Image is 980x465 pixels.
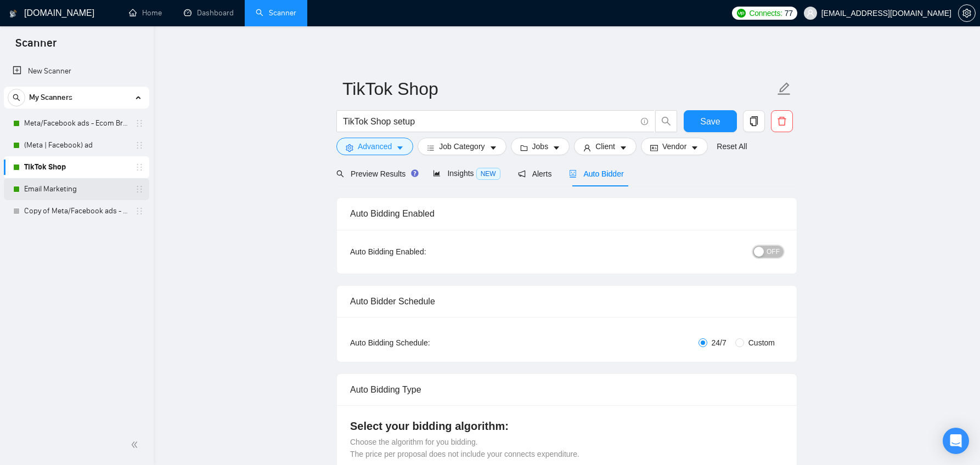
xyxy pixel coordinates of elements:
[518,170,526,178] span: notification
[641,118,648,125] span: info-circle
[767,246,780,258] span: OFF
[655,110,677,132] button: search
[342,75,775,103] input: Scanner name...
[9,5,17,22] img: logo
[350,374,784,405] div: Auto Bidding Type
[691,144,699,152] span: caret-down
[744,116,764,126] span: copy
[129,8,162,18] a: homeHome
[256,8,296,18] a: searchScanner
[13,60,140,82] a: New Scanner
[532,140,549,152] span: Jobs
[553,144,560,152] span: caret-down
[662,140,686,152] span: Vendor
[350,337,494,349] div: Auto Bidding Schedule:
[4,87,149,222] li: My Scanners
[959,9,975,18] span: setting
[771,116,792,126] span: delete
[336,138,413,155] button: settingAdvancedcaret-down
[336,170,344,178] span: search
[350,198,784,229] div: Auto Bidding Enabled
[518,169,552,178] span: Alerts
[743,110,765,132] button: copy
[700,115,720,128] span: Save
[650,144,658,152] span: idcard
[396,144,404,152] span: caret-down
[595,140,615,152] span: Client
[24,134,128,156] a: (Meta | Facebook) ad
[439,140,485,152] span: Job Category
[656,116,677,126] span: search
[684,110,737,132] button: Save
[24,200,128,222] a: Copy of Meta/Facebook ads - Ecom Broader
[184,8,234,18] a: dashboardDashboard
[24,178,128,200] a: Email Marketing
[350,418,784,434] h4: Select your bidding algorithm:
[958,9,976,18] a: setting
[749,7,782,19] span: Connects:
[135,207,144,216] span: holder
[433,169,500,178] span: Insights
[336,169,415,178] span: Preview Results
[569,170,577,178] span: robot
[24,112,128,134] a: Meta/Facebook ads - Ecom Broader
[771,110,793,132] button: delete
[135,119,144,128] span: holder
[943,428,969,454] div: Open Intercom Messenger
[418,138,506,155] button: barsJob Categorycaret-down
[350,286,784,317] div: Auto Bidder Schedule
[511,138,570,155] button: folderJobscaret-down
[777,82,791,96] span: edit
[641,138,708,155] button: idcardVendorcaret-down
[744,337,779,349] span: Custom
[737,9,746,18] img: upwork-logo.png
[7,35,65,58] span: Scanner
[717,140,747,152] a: Reset All
[433,169,441,177] span: area-chart
[476,168,500,180] span: NEW
[135,141,144,150] span: holder
[131,439,142,450] span: double-left
[583,144,591,152] span: user
[807,9,814,17] span: user
[707,337,731,349] span: 24/7
[135,163,144,172] span: holder
[958,4,976,22] button: setting
[358,140,392,152] span: Advanced
[569,169,623,178] span: Auto Bidder
[29,87,72,109] span: My Scanners
[343,115,636,128] input: Search Freelance Jobs...
[346,144,353,152] span: setting
[24,156,128,178] a: TikTok Shop
[619,144,627,152] span: caret-down
[135,185,144,194] span: holder
[427,144,435,152] span: bars
[489,144,497,152] span: caret-down
[574,138,637,155] button: userClientcaret-down
[785,7,793,19] span: 77
[520,144,528,152] span: folder
[8,89,25,106] button: search
[350,438,579,458] span: Choose the algorithm for you bidding. The price per proposal does not include your connects expen...
[350,246,494,258] div: Auto Bidding Enabled:
[4,60,149,82] li: New Scanner
[8,94,25,101] span: search
[410,168,420,178] div: Tooltip anchor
